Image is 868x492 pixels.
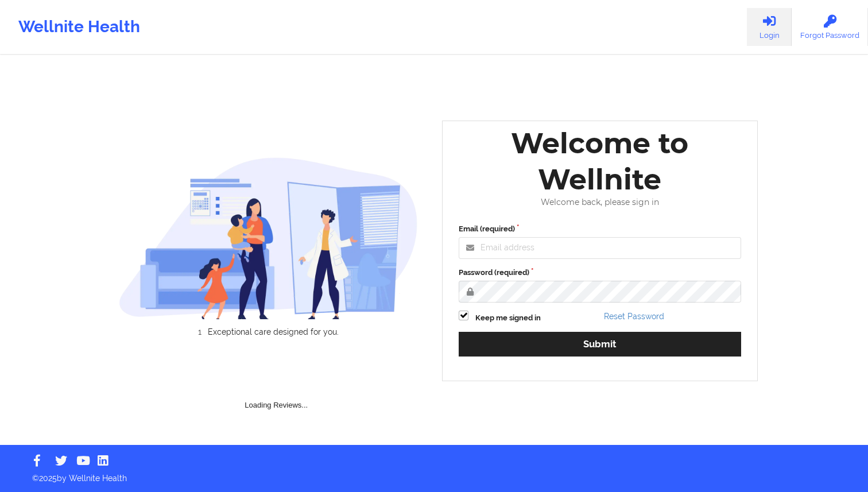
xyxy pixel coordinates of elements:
[459,332,741,357] button: Submit
[475,312,541,324] label: Keep me signed in
[129,327,418,336] li: Exceptional care designed for you.
[451,125,749,197] div: Welcome to Wellnite
[451,197,749,207] div: Welcome back, please sign in
[119,157,418,319] img: wellnite-auth-hero_200.c722682e.png
[459,237,741,259] input: Email address
[119,356,435,411] div: Loading Reviews...
[792,8,868,46] a: Forgot Password
[459,223,741,235] label: Email (required)
[604,312,664,321] a: Reset Password
[24,464,844,484] p: © 2025 by Wellnite Health
[459,267,741,278] label: Password (required)
[747,8,792,46] a: Login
